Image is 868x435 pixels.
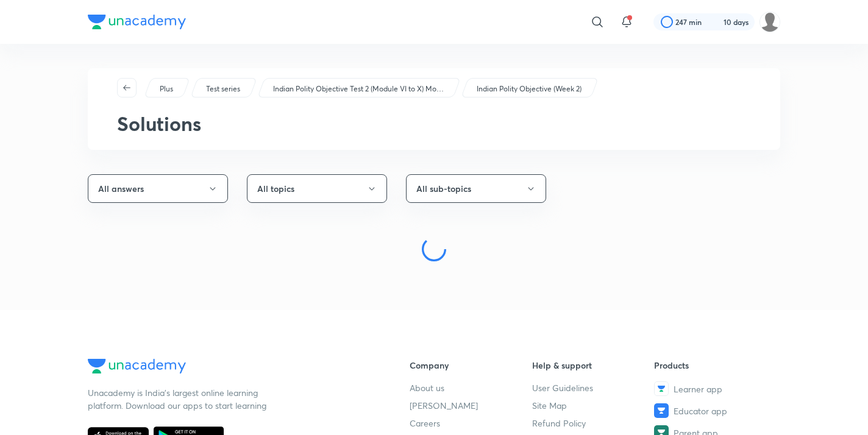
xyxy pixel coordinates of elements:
a: Indian Polity Objective Test 2 (Module VI to X) Morning Batch [271,83,446,94]
a: Careers [410,417,532,430]
p: Plus [160,83,173,94]
img: Company Logo [88,359,186,373]
a: Educator app [654,403,777,418]
a: Site Map [532,399,655,412]
p: Indian Polity Objective Test 2 (Module VI to X) Morning Batch [273,83,444,94]
span: Learner app [674,383,722,395]
a: [PERSON_NAME] [410,399,532,412]
p: Indian Polity Objective (Week 2) [477,83,582,94]
p: Test series [206,83,240,94]
a: Test series [204,83,243,94]
button: All answers [88,174,228,203]
h6: Products [654,359,777,372]
img: streak [709,16,721,28]
img: Celina Chingmuan [759,12,780,32]
button: All sub-topics [406,174,546,203]
img: Educator app [654,403,669,418]
a: Company Logo [88,359,371,377]
a: Plus [158,83,176,94]
img: Learner app [654,381,669,396]
button: All topics [247,174,387,203]
h6: Company [410,359,532,372]
span: Careers [410,417,440,430]
p: Unacademy is India’s largest online learning platform. Download our apps to start learning [88,386,271,412]
span: Educator app [674,405,727,417]
a: Indian Polity Objective (Week 2) [475,83,584,94]
a: User Guidelines [532,381,655,394]
a: Refund Policy [532,417,655,430]
img: Company Logo [88,15,186,29]
h6: Help & support [532,359,655,372]
h2: Solutions [117,112,751,135]
a: About us [410,381,532,394]
a: Learner app [654,381,777,396]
